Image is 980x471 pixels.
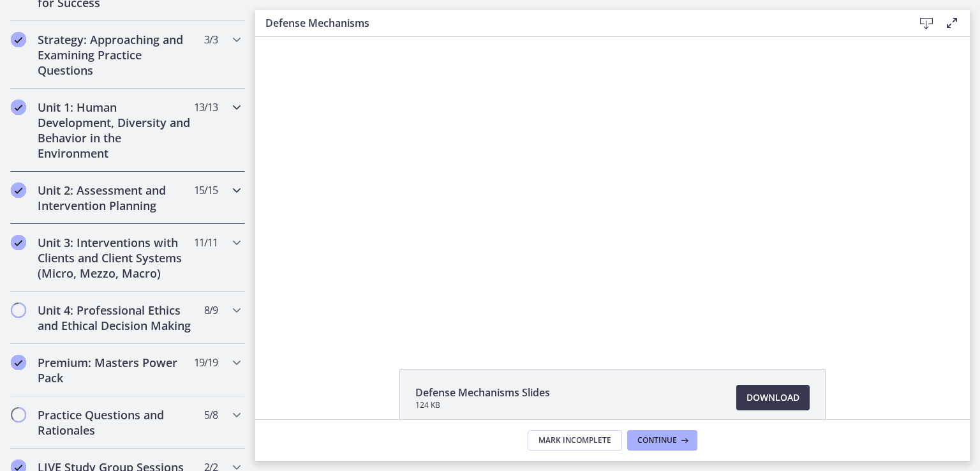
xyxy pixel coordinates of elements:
[38,355,193,385] h2: Premium: Masters Power Pack
[11,235,26,250] i: Completed
[38,407,193,438] h2: Practice Questions and Rationales
[204,32,218,47] span: 3 / 3
[538,435,611,445] span: Mark Incomplete
[11,100,26,115] i: Completed
[194,355,218,370] span: 19 / 19
[736,385,810,410] a: Download
[38,235,193,281] h2: Unit 3: Interventions with Clients and Client Systems (Micro, Mezzo, Macro)
[38,32,193,78] h2: Strategy: Approaching and Examining Practice Questions
[204,407,218,422] span: 5 / 8
[38,303,193,333] h2: Unit 4: Professional Ethics and Ethical Decision Making
[415,385,550,400] span: Defense Mechanisms Slides
[255,37,970,340] iframe: Video Lesson
[38,100,193,161] h2: Unit 1: Human Development, Diversity and Behavior in the Environment
[194,100,218,115] span: 13 / 13
[746,390,799,405] span: Download
[11,355,26,370] i: Completed
[637,435,677,445] span: Continue
[11,183,26,198] i: Completed
[38,183,193,213] h2: Unit 2: Assessment and Intervention Planning
[194,235,218,250] span: 11 / 11
[194,183,218,198] span: 15 / 15
[528,430,622,451] button: Mark Incomplete
[204,303,218,318] span: 8 / 9
[415,400,550,410] span: 124 KB
[11,32,26,47] i: Completed
[265,15,893,31] h3: Defense Mechanisms
[627,430,697,451] button: Continue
